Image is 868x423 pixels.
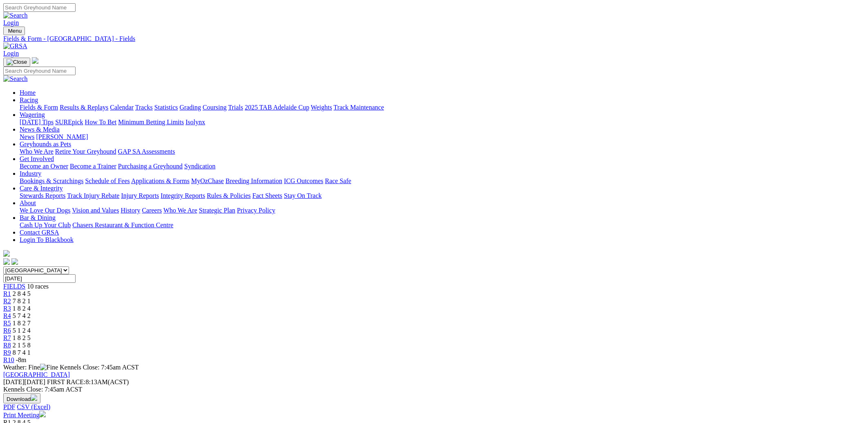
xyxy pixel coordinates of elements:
[180,104,201,111] a: Grading
[13,290,31,297] span: 2 8 4 5
[3,305,11,312] a: R3
[3,298,11,304] a: R2
[39,411,46,417] img: printer.svg
[70,163,116,170] a: Become a Trainer
[20,163,68,170] a: Become an Owner
[3,290,11,297] a: R1
[135,104,153,111] a: Tracks
[3,43,27,50] img: GRSA
[20,119,865,126] div: Wagering
[20,155,54,162] a: Get Involved
[3,371,70,378] a: [GEOGRAPHIC_DATA]
[110,104,134,111] a: Calendar
[13,312,31,319] span: 5 7 4 2
[20,207,865,214] div: About
[3,364,60,371] span: Weather: Fine
[3,356,14,363] a: R10
[161,192,205,199] a: Integrity Reports
[85,177,129,184] a: Schedule of Fees
[3,58,30,67] button: Toggle navigation
[311,104,332,111] a: Weights
[31,394,37,401] img: download.svg
[40,364,58,371] img: Fine
[118,148,175,155] a: GAP SA Assessments
[3,283,25,290] a: FIELDS
[3,27,25,35] button: Toggle navigation
[13,320,31,327] span: 1 8 2 7
[120,207,140,214] a: History
[20,207,70,214] a: We Love Our Dogs
[20,141,71,148] a: Greyhounds as Pets
[237,207,275,214] a: Privacy Policy
[3,393,40,403] button: Download
[142,207,162,214] a: Careers
[11,258,18,265] img: twitter.svg
[191,177,224,184] a: MyOzChase
[3,412,46,419] a: Print Meeting
[284,192,321,199] a: Stay On Track
[36,133,88,140] a: [PERSON_NAME]
[185,119,205,125] a: Isolynx
[3,327,11,334] span: R6
[3,378,45,385] span: [DATE]
[13,298,31,304] span: 7 8 2 1
[20,104,58,111] a: Fields & Form
[3,258,10,265] img: facebook.svg
[67,192,119,199] a: Track Injury Rebate
[121,192,159,199] a: Injury Reports
[3,312,11,319] a: R4
[13,305,31,312] span: 1 8 2 4
[3,50,19,57] a: Login
[118,119,184,125] a: Minimum Betting Limits
[60,104,108,111] a: Results & Replays
[16,356,27,363] span: -8m
[3,349,11,356] a: R9
[20,104,865,111] div: Racing
[20,177,865,185] div: Industry
[118,163,183,170] a: Purchasing a Greyhound
[207,192,251,199] a: Rules & Policies
[225,177,282,184] a: Breeding Information
[47,378,85,385] span: FIRST RACE:
[13,327,31,334] span: 5 1 2 4
[55,119,83,125] a: SUREpick
[85,119,117,125] a: How To Bet
[3,3,76,12] input: Search
[3,320,11,327] a: R5
[20,214,56,221] a: Bar & Dining
[184,163,215,170] a: Syndication
[20,163,865,170] div: Get Involved
[154,104,178,111] a: Statistics
[20,119,54,125] a: [DATE] Tips
[8,28,22,34] span: Menu
[7,59,27,65] img: Close
[3,403,15,410] a: PDF
[20,111,45,118] a: Wagering
[3,342,11,349] span: R8
[163,207,197,214] a: Who We Are
[20,89,36,96] a: Home
[199,207,235,214] a: Strategic Plan
[20,192,65,199] a: Stewards Reports
[32,57,38,64] img: logo-grsa-white.png
[47,378,129,385] span: 8:13AM(ACST)
[3,386,865,393] div: Kennels Close: 7:45am ACST
[3,35,865,43] div: Fields & Form - [GEOGRAPHIC_DATA] - Fields
[3,378,25,385] span: [DATE]
[20,133,865,141] div: News & Media
[3,274,76,283] input: Select date
[245,104,309,111] a: 2025 TAB Adelaide Cup
[3,403,865,411] div: Download
[3,250,10,257] img: logo-grsa-white.png
[20,222,865,229] div: Bar & Dining
[13,334,31,341] span: 1 8 2 5
[284,177,323,184] a: ICG Outcomes
[55,148,116,155] a: Retire Your Greyhound
[20,222,71,228] a: Cash Up Your Club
